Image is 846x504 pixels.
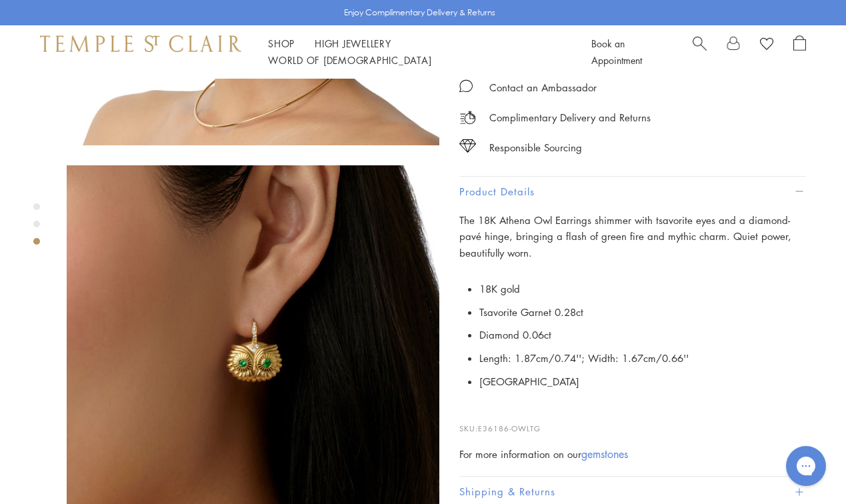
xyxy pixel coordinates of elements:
[40,35,241,51] img: Temple St. Clair
[459,79,473,93] img: MessageIcon-01_2.svg
[479,370,806,393] li: [GEOGRAPHIC_DATA]
[459,177,806,207] button: Product Details
[760,35,773,55] a: View Wishlist
[268,53,431,67] a: World of [DEMOGRAPHIC_DATA]World of [DEMOGRAPHIC_DATA]
[459,213,791,260] span: The 18K Athena Owl Earrings shimmer with tsavorite eyes and a diamond-pavé hinge, bringing a flas...
[459,446,806,463] div: For more information on our
[479,347,806,370] li: Length: 1.87cm/0.74''; Width: 1.67cm/0.66''
[591,37,642,67] a: Book an Appointment
[693,35,707,69] a: Search
[479,301,806,324] li: Tsavorite Garnet 0.28ct
[779,441,833,491] iframe: Gorgias live chat messenger
[489,79,597,96] div: Contact an Ambassador
[479,323,806,347] li: Diamond 0.06ct
[268,37,295,50] a: ShopShop
[459,409,806,435] p: SKU:
[581,447,628,461] a: gemstones
[479,277,806,301] li: 18K gold
[793,35,806,69] a: Open Shopping Bag
[478,423,541,433] span: E36186-OWLTG
[489,109,651,126] p: Complimentary Delivery and Returns
[459,139,476,153] img: icon_sourcing.svg
[268,35,561,69] nav: Main navigation
[489,139,582,156] div: Responsible Sourcing
[33,200,40,255] div: Product gallery navigation
[344,6,495,19] p: Enjoy Complimentary Delivery & Returns
[459,109,476,126] img: icon_delivery.svg
[315,37,391,50] a: High JewelleryHigh Jewellery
